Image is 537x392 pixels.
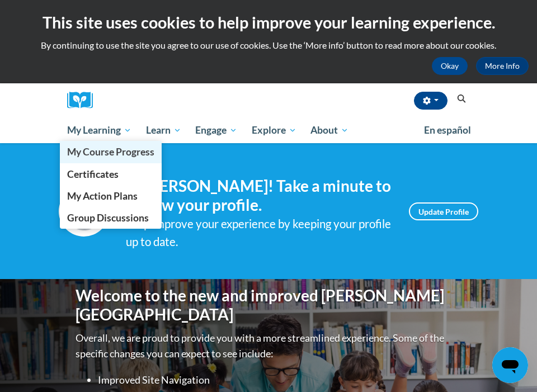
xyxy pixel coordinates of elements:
button: Okay [432,57,468,75]
li: Improved Site Navigation [98,372,461,388]
h4: Hi [PERSON_NAME]! Take a minute to review your profile. [126,177,392,214]
iframe: Button to launch messaging window [492,347,528,383]
span: En español [424,124,471,136]
button: Account Settings [414,92,447,110]
a: My Learning [60,117,139,143]
a: Update Profile [409,202,478,220]
div: Help improve your experience by keeping your profile up to date. [126,215,392,252]
a: Explore [244,117,304,143]
a: En español [417,119,478,142]
a: Group Discussions [60,207,162,229]
a: Certificates [60,163,162,185]
h2: This site uses cookies to help improve your learning experience. [8,11,529,34]
span: My Action Plans [67,190,138,202]
span: About [310,124,348,137]
p: By continuing to use the site you agree to our use of cookies. Use the ‘More info’ button to read... [8,39,529,51]
a: Learn [139,117,189,143]
a: Cox Campus [67,92,101,109]
button: Search [453,92,470,106]
h1: Welcome to the new and improved [PERSON_NAME][GEOGRAPHIC_DATA] [76,286,461,324]
span: Explore [252,124,296,137]
span: Certificates [67,168,119,180]
div: Main menu [59,117,478,143]
img: Profile Image [59,186,109,237]
a: My Action Plans [60,185,162,207]
a: More Info [476,57,529,75]
span: My Learning [67,124,131,137]
a: My Course Progress [60,141,162,163]
span: My Course Progress [67,146,154,158]
a: About [304,117,356,143]
img: Logo brand [67,92,101,109]
span: Engage [195,124,237,137]
span: Learn [146,124,181,137]
span: Group Discussions [67,212,149,224]
a: Engage [188,117,244,143]
p: Overall, we are proud to provide you with a more streamlined experience. Some of the specific cha... [76,330,461,362]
